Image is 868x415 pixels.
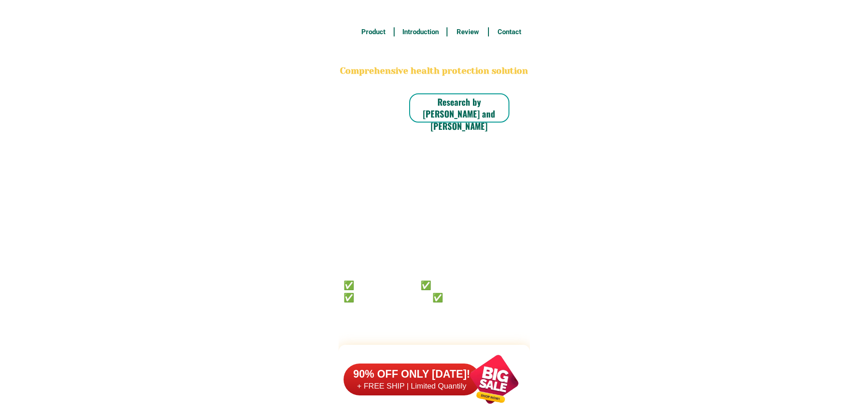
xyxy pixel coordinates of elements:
[358,27,389,37] h6: Product
[409,96,509,132] h6: Research by [PERSON_NAME] and [PERSON_NAME]
[494,27,525,37] h6: Contact
[339,352,530,376] h2: FAKE VS ORIGINAL
[399,27,442,37] h6: Introduction
[344,278,499,302] h6: ✅ 𝙰𝚗𝚝𝚒 𝙲𝚊𝚗𝚌𝚎𝚛 ✅ 𝙰𝚗𝚝𝚒 𝚂𝚝𝚛𝚘𝚔𝚎 ✅ 𝙰𝚗𝚝𝚒 𝙳𝚒𝚊𝚋𝚎𝚝𝚒𝚌 ✅ 𝙳𝚒𝚊𝚋𝚎𝚝𝚎𝚜
[344,381,480,391] h6: + FREE SHIP | Limited Quantily
[452,27,483,37] h6: Review
[339,65,530,78] h2: Comprehensive health protection solution
[339,5,530,19] h3: FREE SHIPPING NATIONWIDE
[339,44,530,65] h2: BONA VITA COFFEE
[344,368,480,381] h6: 90% OFF ONLY [DATE]!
